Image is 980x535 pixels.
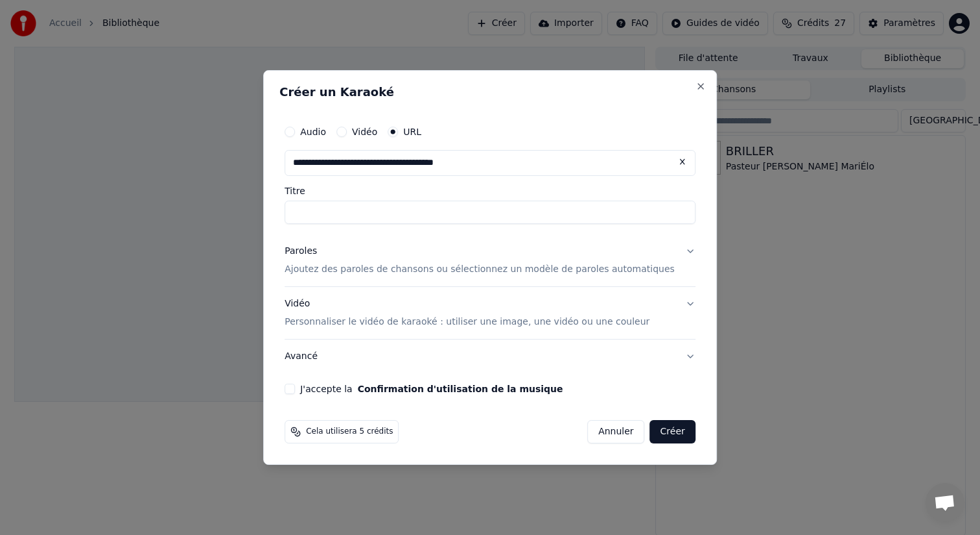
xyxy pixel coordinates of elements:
[285,263,675,276] p: Ajoutez des paroles de chansons ou sélectionnez un modèle de paroles automatiques
[306,427,393,437] span: Cela utilisera 5 crédits
[285,340,695,373] button: Avancé
[352,127,377,136] label: Vidéo
[285,245,317,258] div: Paroles
[285,297,649,329] div: Vidéo
[358,384,563,393] button: J'accepte la
[279,86,701,98] h2: Créer un Karaoké
[587,420,644,443] button: Annuler
[285,316,649,329] p: Personnaliser le vidéo de karaoké : utiliser une image, une vidéo ou une couleur
[403,127,421,136] label: URL
[285,287,695,339] button: VidéoPersonnaliser le vidéo de karaoké : utiliser une image, une vidéo ou une couleur
[300,127,326,136] label: Audio
[285,234,695,286] button: ParolesAjoutez des paroles de chansons ou sélectionnez un modèle de paroles automatiques
[650,420,695,443] button: Créer
[285,186,695,195] label: Titre
[300,384,563,393] label: J'accepte la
